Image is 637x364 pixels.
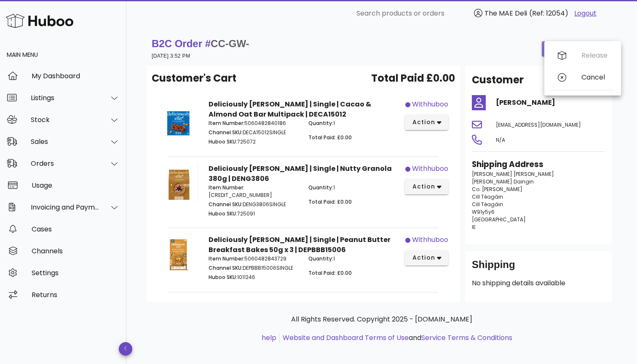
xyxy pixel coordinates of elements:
p: 1 [308,120,398,127]
h4: [PERSON_NAME] [496,98,605,108]
p: All Rights Reserved. Copyright 2025 - [DOMAIN_NAME] [153,314,610,324]
p: No shipping details available [472,278,605,288]
li: and [280,333,512,343]
div: Cancel [581,73,608,81]
p: DEPBBB15006SINGLE [209,264,298,272]
div: Listings [31,94,99,102]
small: [DATE] 3:52 PM [152,53,190,59]
div: withhuboo [412,99,448,109]
h3: Shipping Address [472,159,605,170]
img: Product Image [158,99,198,139]
span: N/A [496,136,505,143]
span: Total Paid: £0.00 [308,198,352,205]
img: Product Image [158,164,198,204]
p: 5060482840186 [209,120,298,127]
p: 5060482843729 [209,255,298,263]
span: Item Number: [209,120,244,127]
span: Item Number: [209,255,244,262]
span: Huboo SKU: [209,210,237,217]
p: 1 [308,255,398,263]
span: The MAE Deli [484,8,527,18]
button: order actions [542,41,612,56]
div: Returns [32,291,120,299]
span: Channel SKU: [209,129,243,136]
p: [CREDIT_CARD_NUMBER] [209,184,298,199]
span: action [412,118,435,127]
span: CC-GW- [211,38,249,49]
span: Customer's Cart [152,71,236,86]
span: (Ref: 12054) [529,8,568,18]
span: Cill Téagáin [472,201,503,208]
div: Channels [32,247,120,255]
div: Orders [31,159,99,167]
div: Stock [31,116,99,124]
span: [PERSON_NAME] Daingin [472,178,534,185]
div: Cases [32,225,120,233]
a: Website and Dashboard Terms of Use [283,333,409,343]
img: Huboo Logo [6,12,73,30]
a: Logout [574,8,597,19]
div: Usage [32,181,120,189]
span: Huboo SKU: [209,274,237,281]
span: action [412,182,435,191]
span: IE [472,223,476,231]
span: Total Paid: £0.00 [308,134,352,141]
button: action [405,179,448,194]
p: DECA15012SINGLE [209,129,298,136]
span: Co. [PERSON_NAME] [472,186,522,193]
div: Shipping [472,258,605,278]
span: Channel SKU: [209,201,243,208]
span: Quantity: [308,255,333,262]
span: Quantity: [308,120,333,127]
div: Sales [31,138,99,146]
strong: Deliciously [PERSON_NAME] | Single | Nutty Granola 380g | DENG3806 [209,164,392,183]
p: 1 [308,184,398,191]
span: Quantity: [308,184,333,191]
div: Invoicing and Payments [31,203,99,211]
button: action [405,250,448,266]
span: W91y5y6 [472,208,495,215]
strong: B2C Order # [152,38,249,49]
button: action [405,115,448,130]
h2: Customer [472,72,524,88]
span: Total Paid: £0.00 [308,269,352,276]
span: [PERSON_NAME] [PERSON_NAME] [472,170,554,178]
span: Item Number: [209,184,244,191]
span: action [412,253,435,262]
strong: Deliciously [PERSON_NAME] | Single | Cacao & Almond Oat Bar Multipack | DECA15012 [209,99,371,119]
p: 725091 [209,210,298,218]
div: withhuboo [412,164,448,174]
span: Huboo SKU: [209,138,237,145]
span: Cill Téagáin [472,193,503,200]
p: 1011246 [209,274,298,281]
div: withhuboo [412,235,448,245]
div: My Dashboard [32,72,120,80]
span: [GEOGRAPHIC_DATA] [472,216,526,223]
strong: Deliciously [PERSON_NAME] | Single | Peanut Butter Breakfast Bakes 50g x 3 | DEPBBB15006 [209,235,391,255]
a: help [262,333,276,343]
div: Settings [32,269,120,277]
p: DENG3806SINGLE [209,201,298,208]
span: [EMAIL_ADDRESS][DOMAIN_NAME] [496,121,581,128]
span: Channel SKU: [209,264,243,271]
img: Product Image [158,235,198,275]
p: 725072 [209,138,298,146]
span: Total Paid £0.00 [371,71,455,86]
a: Service Terms & Conditions [421,333,512,343]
